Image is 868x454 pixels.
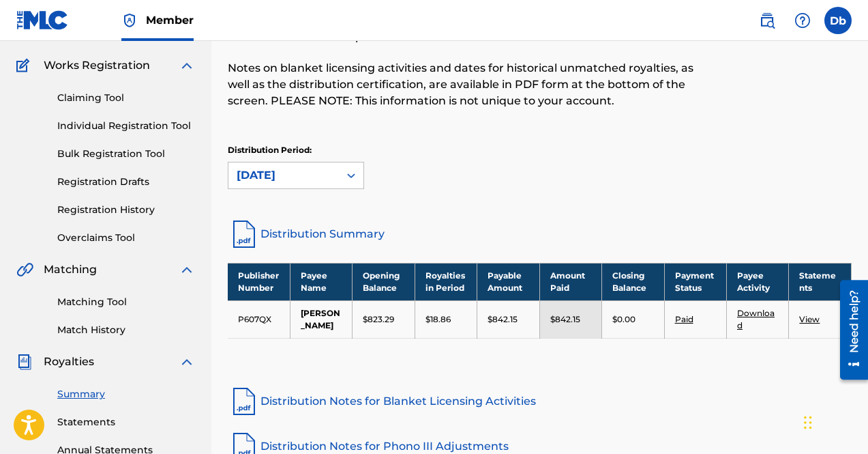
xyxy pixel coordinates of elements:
[830,275,868,385] iframe: Resource Center
[121,12,138,29] img: Top Rightsholder
[228,60,708,109] p: Notes on blanket licensing activities and dates for historical unmatched royalties, as well as th...
[789,7,816,34] div: Help
[804,402,812,443] div: Drag
[794,12,811,29] img: help
[824,7,852,34] div: User Menu
[57,231,195,245] a: Overclaims Tool
[57,323,195,337] a: Match History
[57,295,195,309] a: Matching Tool
[759,12,775,29] img: search
[415,263,477,300] th: Royalties in Period
[753,7,781,34] a: Public Search
[57,415,195,429] a: Statements
[57,175,195,189] a: Registration Drafts
[16,57,34,74] img: Works Registration
[16,10,69,30] img: MLC Logo
[237,167,331,184] div: [DATE]
[290,300,352,338] td: [PERSON_NAME]
[228,300,290,338] td: P607QX
[179,261,195,278] img: expand
[146,12,194,28] span: Member
[228,218,260,251] img: distribution-summary-pdf
[675,314,693,324] a: Paid
[16,261,33,278] img: Matching
[228,218,852,251] a: Distribution Summary
[16,354,33,370] img: Royalties
[44,261,97,278] span: Matching
[228,385,852,418] a: Distribution Notes for Blanket Licensing Activities
[550,313,580,326] p: $842.15
[664,263,726,300] th: Payment Status
[727,263,789,300] th: Payee Activity
[290,263,352,300] th: Payee Name
[800,388,868,454] iframe: Chat Widget
[612,313,635,326] p: $0.00
[737,308,775,330] a: Download
[179,354,195,370] img: expand
[363,313,394,326] p: $823.29
[57,147,195,161] a: Bulk Registration Tool
[44,354,94,370] span: Royalties
[228,144,364,156] p: Distribution Period:
[57,119,195,133] a: Individual Registration Tool
[789,263,852,300] th: Statements
[799,314,820,324] a: View
[228,385,260,418] img: pdf
[16,25,87,41] a: CatalogCatalog
[44,57,150,74] span: Works Registration
[353,263,415,300] th: Opening Balance
[57,387,195,401] a: Summary
[425,313,451,326] p: $18.86
[228,263,290,300] th: Publisher Number
[488,313,518,326] p: $842.15
[57,91,195,105] a: Claiming Tool
[602,263,664,300] th: Closing Balance
[57,203,195,217] a: Registration History
[477,263,539,300] th: Payable Amount
[179,57,195,74] img: expand
[539,263,601,300] th: Amount Paid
